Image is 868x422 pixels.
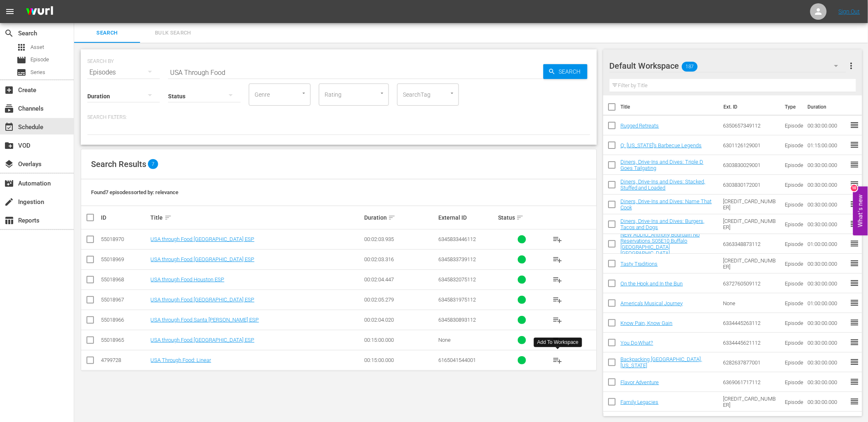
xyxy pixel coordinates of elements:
td: 6372760509112 [720,274,782,293]
span: VOD [4,141,14,151]
a: Diners, Drive-Ins and Dives: Triple D Goes Tailgating [621,159,704,171]
span: reorder [850,298,860,308]
button: playlist_add [548,230,568,249]
button: Open [300,89,308,97]
td: 00:30:00.000 [805,155,850,175]
td: 00:30:00.000 [805,313,850,333]
td: Episode [782,116,805,135]
div: 4799728 [101,357,148,363]
span: playlist_add [553,295,563,305]
span: Reports [4,216,14,225]
td: 01:00:00.000 [805,293,850,313]
td: 6334445621112 [720,333,782,352]
td: Episode [782,274,805,293]
span: sort [516,214,524,221]
span: reorder [850,120,860,130]
span: Search [79,28,135,38]
div: 00:02:04.020 [364,317,436,323]
span: Search [556,64,587,79]
td: 6303830029001 [720,155,782,175]
div: External ID [439,214,496,221]
span: playlist_add [553,255,563,264]
div: Title [151,213,362,223]
span: playlist_add [553,275,563,285]
th: Ext. ID [719,95,780,118]
span: reorder [850,278,860,288]
a: Q: [US_STATE]’s Barbecue Legends [621,142,702,148]
td: Episode [782,392,805,412]
div: 00:15:00.000 [364,357,436,363]
div: 10 [851,185,858,192]
button: playlist_add [548,310,568,330]
a: Diners, Drive-Ins and Dives: Name That Cook [621,198,712,211]
td: Episode [782,333,805,352]
td: 6369061717112 [720,372,782,392]
td: 00:30:00.000 [805,392,850,412]
div: 55018966 [101,317,148,323]
span: 6345833446112 [439,236,476,242]
div: 00:02:05.279 [364,297,436,303]
a: USA through Food Houston ESP [151,276,225,283]
td: Episode [782,313,805,333]
span: reorder [850,140,860,150]
span: reorder [850,357,860,367]
td: 6350657349112 [720,116,782,135]
td: Episode [782,254,805,274]
span: menu [5,7,15,16]
a: Tasty Traditions [621,261,658,267]
span: reorder [850,199,860,209]
span: sort [164,214,172,221]
div: Add To Workspace [537,339,578,346]
div: 00:02:04.447 [364,276,436,283]
span: Asset [30,43,44,51]
span: reorder [850,258,860,268]
a: USA through Food [GEOGRAPHIC_DATA] ESP [151,337,255,343]
span: 187 [682,58,697,75]
span: 6345831975112 [439,297,476,303]
td: 00:30:00.000 [805,352,850,372]
div: 55018970 [101,236,148,242]
td: Episode [782,195,805,214]
div: 55018969 [101,256,148,262]
td: 00:30:00.000 [805,195,850,214]
span: playlist_add [553,315,563,325]
td: [CREDIT_CARD_NUMBER] [720,254,782,274]
td: 00:30:00.000 [805,274,850,293]
td: 6301126129001 [720,135,782,155]
td: [CREDIT_CARD_NUMBER] [720,392,782,412]
button: playlist_add [548,290,568,310]
span: Overlays [4,159,14,169]
td: 6334445263112 [720,313,782,333]
td: 6282637877001 [720,352,782,372]
a: On the Hook and In the Bun [621,281,683,287]
span: 6345832075112 [439,276,476,283]
span: 6345833739112 [439,256,476,262]
a: You Do What? [621,340,654,346]
div: Status [498,213,545,223]
td: 6303830172001 [720,175,782,195]
span: sort [388,214,395,221]
a: Flavor Adventure [621,379,660,385]
td: 00:30:00.000 [805,116,850,135]
a: USA Through Food: Linear [151,357,211,363]
span: reorder [850,219,860,229]
span: reorder [850,179,860,189]
span: playlist_add [553,355,563,365]
td: Episode [782,135,805,155]
td: Episode [782,372,805,392]
span: Episode [16,55,26,65]
td: 01:00:00.000 [805,234,850,254]
span: Found 7 episodes sorted by: relevance [91,189,178,195]
div: 55018965 [101,337,148,343]
span: reorder [850,239,860,248]
td: [CREDIT_CARD_NUMBER] [720,195,782,214]
span: Search [4,28,14,38]
a: USA through Food [GEOGRAPHIC_DATA] ESP [151,256,255,262]
span: playlist_add [553,234,563,244]
a: USA through Food Santa [PERSON_NAME] ESP [151,317,259,323]
a: America's Musical Journey [621,300,683,306]
a: USA through Food [GEOGRAPHIC_DATA] ESP [151,236,255,242]
span: 7 [148,159,158,169]
a: Rugged Retreats [621,123,660,129]
span: 6165041544001 [439,357,476,363]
